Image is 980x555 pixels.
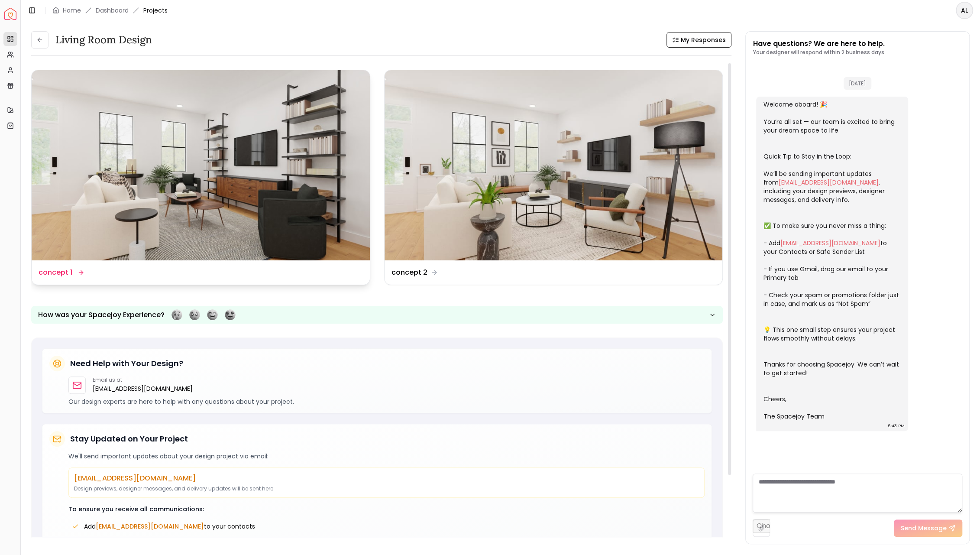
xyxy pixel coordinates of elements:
[39,267,72,278] dd: concept 1
[84,522,255,531] span: Add to your contacts
[888,422,905,430] div: 6:43 PM
[96,6,129,15] a: Dashboard
[68,452,705,461] p: We'll send important updates about your design project via email:
[385,70,723,260] img: concept 2
[52,6,168,15] nav: breadcrumb
[70,433,188,445] h5: Stay Updated on Your Project
[844,77,871,90] span: [DATE]
[143,6,168,15] span: Projects
[38,310,165,320] p: How was your Spacejoy Experience?
[55,33,152,47] h3: Living Room design
[778,178,878,187] a: [EMAIL_ADDRESS][DOMAIN_NAME]
[70,357,183,370] h5: Need Help with Your Design?
[753,39,885,49] p: Have questions? We are here to help.
[4,8,16,20] a: Spacejoy
[32,70,370,260] img: concept 1
[68,505,705,513] p: To ensure you receive all communications:
[391,267,427,278] dd: concept 2
[763,100,899,421] div: Welcome aboard! 🎉 You’re all set — our team is excited to bring your dream space to life. Quick T...
[68,397,705,406] p: Our design experts are here to help with any questions about your project.
[753,49,885,56] p: Your designer will respond within 2 business days.
[4,8,16,20] img: Spacejoy Logo
[956,2,973,19] button: AL
[31,70,370,285] a: concept 1concept 1
[957,3,972,18] span: AL
[681,36,726,44] span: My Responses
[31,306,723,324] button: How was your Spacejoy Experience?Feeling terribleFeeling badFeeling goodFeeling awesome
[93,376,193,383] p: Email us at
[780,239,880,247] a: [EMAIL_ADDRESS][DOMAIN_NAME]
[384,70,723,285] a: concept 2concept 2
[74,473,699,484] p: [EMAIL_ADDRESS][DOMAIN_NAME]
[666,32,731,48] button: My Responses
[63,6,81,15] a: Home
[74,485,699,492] p: Design previews, designer messages, and delivery updates will be sent here
[96,522,204,531] span: [EMAIL_ADDRESS][DOMAIN_NAME]
[93,383,193,394] a: [EMAIL_ADDRESS][DOMAIN_NAME]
